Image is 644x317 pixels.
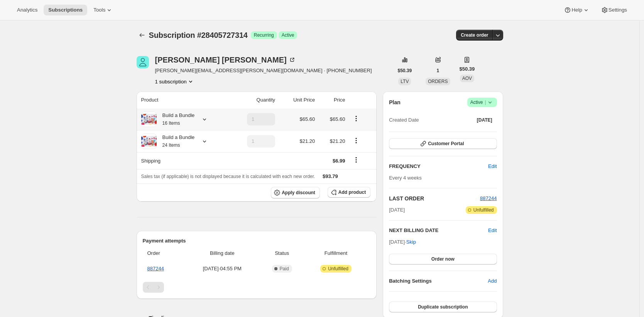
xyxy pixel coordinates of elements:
span: Every 4 weeks [389,175,422,181]
button: Skip [402,236,421,248]
span: Subscriptions [48,7,83,13]
a: 887244 [147,266,164,271]
span: Active [282,32,294,38]
button: [DATE] [472,115,497,125]
span: Analytics [17,7,37,13]
button: Add product [328,187,370,198]
button: 887244 [480,195,497,202]
span: Billing date [186,249,258,257]
button: Subscriptions [137,30,147,41]
button: Help [559,5,594,15]
span: Created Date [389,116,419,124]
span: Status [262,249,301,257]
span: Unfulfilled [473,207,494,213]
span: Skip [406,238,416,246]
button: Shipping actions [350,156,362,164]
span: Add product [338,189,366,195]
button: Analytics [12,5,42,15]
span: Edit [488,163,497,170]
button: Subscriptions [44,5,87,15]
button: Tools [89,5,118,15]
h2: FREQUENCY [389,163,488,170]
span: $65.60 [300,116,315,122]
div: [PERSON_NAME] [PERSON_NAME] [155,56,296,64]
span: Customer Portal [428,141,464,147]
button: 1 [432,65,444,76]
button: Order now [389,254,497,264]
div: Build a Bundle [157,134,195,149]
span: | [485,99,486,105]
span: $50.39 [460,65,475,73]
th: Unit Price [277,92,317,108]
span: Recurring [254,32,274,38]
span: [DATE] [389,206,405,214]
span: Fulfillment [306,249,366,257]
span: [DATE] · [389,239,416,245]
span: Help [571,7,582,13]
span: Add [488,277,497,285]
h2: NEXT BILLING DATE [389,227,488,234]
span: LTV [401,79,409,84]
span: [DATE] [477,117,492,123]
th: Shipping [137,152,228,169]
span: 1 [437,68,439,74]
button: Product actions [155,78,194,85]
span: Active [470,98,494,106]
button: Create order [456,30,493,41]
span: Apply discount [282,190,315,196]
span: Sales tax (if applicable) is not displayed because it is calculated with each new order. [141,174,315,179]
span: Settings [609,7,627,13]
h2: LAST ORDER [389,195,480,202]
button: Product actions [350,114,362,123]
span: $65.60 [330,116,345,122]
span: Caroline Moseley [137,56,149,68]
span: $50.39 [398,68,412,74]
button: Edit [488,227,497,234]
button: Apply discount [271,187,320,198]
h2: Payment attempts [143,237,371,245]
span: $6.99 [333,158,345,164]
span: Paid [280,266,289,272]
button: Product actions [350,136,362,145]
span: Duplicate subscription [418,304,468,310]
span: $21.20 [300,138,315,144]
span: $93.79 [323,173,338,179]
span: $21.20 [330,138,345,144]
button: Edit [483,160,501,173]
span: ORDERS [428,79,448,84]
button: Settings [596,5,632,15]
small: 16 Items [162,120,180,126]
th: Product [137,92,228,108]
button: Customer Portal [389,138,497,149]
span: Unfulfilled [328,266,348,272]
span: Create order [461,32,488,38]
th: Quantity [228,92,277,108]
span: [PERSON_NAME][EMAIL_ADDRESS][PERSON_NAME][DOMAIN_NAME] · [PHONE_NUMBER] [155,67,372,75]
a: 887244 [480,195,497,201]
h2: Plan [389,98,401,106]
span: Subscription #28405727314 [149,31,248,39]
small: 24 Items [162,142,180,148]
button: $50.39 [393,65,417,76]
th: Price [317,92,347,108]
span: Tools [93,7,105,13]
th: Order [143,245,184,262]
nav: Pagination [143,282,371,293]
span: AOV [462,76,472,81]
h6: Batching Settings [389,277,488,285]
button: Add [483,275,501,287]
span: Order now [431,256,455,262]
button: Duplicate subscription [389,302,497,312]
div: Build a Bundle [157,112,195,127]
span: [DATE] · 04:55 PM [186,265,258,273]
